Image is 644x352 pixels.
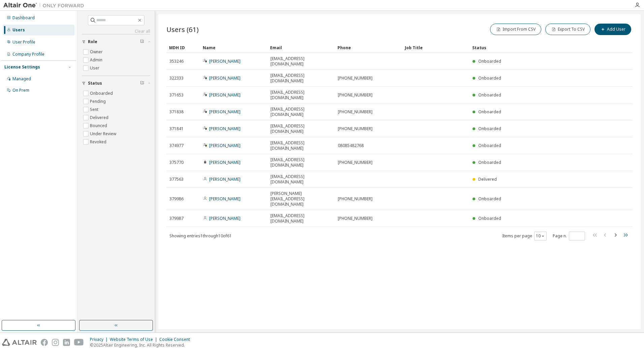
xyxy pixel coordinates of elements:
div: MDH ID [169,42,197,53]
span: Clear filter [140,81,144,86]
span: [PHONE_NUMBER] [338,76,373,81]
span: [EMAIL_ADDRESS][DOMAIN_NAME] [270,90,332,100]
div: Dashboard [12,15,35,21]
span: [EMAIL_ADDRESS][DOMAIN_NAME] [270,140,332,151]
button: 10 [536,233,545,239]
span: [EMAIL_ADDRESS][DOMAIN_NAME] [270,56,332,67]
span: Status [88,81,102,86]
span: Onboarded [478,196,501,202]
span: Users (61) [166,25,199,34]
a: [PERSON_NAME] [209,75,240,81]
div: Email [270,42,332,53]
button: Role [82,34,150,49]
span: 375770 [169,160,184,165]
label: Bounced [90,122,108,130]
div: Users [12,27,25,33]
div: On Prem [12,88,29,93]
span: [EMAIL_ADDRESS][DOMAIN_NAME] [270,213,332,224]
span: [PHONE_NUMBER] [338,216,373,221]
span: [EMAIL_ADDRESS][DOMAIN_NAME] [270,107,332,117]
span: [PHONE_NUMBER] [338,126,373,131]
div: Phone [337,42,399,53]
label: Sent [90,106,100,114]
label: Delivered [90,114,110,122]
label: Admin [90,56,104,64]
a: Clear all [82,29,150,34]
div: Job Title [405,42,467,53]
span: 322333 [169,76,184,81]
span: [EMAIL_ADDRESS][DOMAIN_NAME] [270,157,332,168]
a: [PERSON_NAME] [209,215,240,221]
img: instagram.svg [52,339,59,346]
span: Items per page [502,232,547,240]
span: Onboarded [478,92,501,98]
span: 379986 [169,196,184,202]
span: Onboarded [478,109,501,115]
span: 377563 [169,177,184,182]
span: Page n. [553,232,585,240]
div: Website Terms of Use [110,337,159,342]
img: youtube.svg [74,339,84,346]
img: Altair One [3,2,88,9]
span: 08085482768 [338,143,364,148]
span: Onboarded [478,143,501,148]
span: [EMAIL_ADDRESS][DOMAIN_NAME] [270,123,332,134]
a: [PERSON_NAME] [209,196,240,202]
a: [PERSON_NAME] [209,58,240,64]
span: Onboarded [478,215,501,221]
span: [PHONE_NUMBER] [338,109,373,115]
span: 371838 [169,109,184,115]
button: Import From CSV [490,24,541,35]
button: Export To CSV [545,24,590,35]
span: Onboarded [478,58,501,64]
div: User Profile [12,39,35,45]
div: Managed [12,76,31,82]
label: Owner [90,48,104,56]
button: Status [82,76,150,91]
div: Company Profile [12,52,44,57]
span: [PERSON_NAME][EMAIL_ADDRESS][DOMAIN_NAME] [270,191,332,207]
label: User [90,64,101,72]
span: 371841 [169,126,184,131]
div: Cookie Consent [159,337,194,342]
label: Onboarded [90,89,114,97]
a: [PERSON_NAME] [209,159,240,165]
div: Name [203,42,265,53]
span: Onboarded [478,75,501,81]
a: [PERSON_NAME] [209,92,240,98]
button: Add User [594,24,631,35]
span: 353246 [169,59,184,64]
div: Status [472,42,598,53]
a: [PERSON_NAME] [209,126,240,131]
span: 374977 [169,143,184,148]
div: License Settings [4,64,40,70]
span: Onboarded [478,126,501,131]
span: Clear filter [140,39,144,45]
span: Onboarded [478,159,501,165]
span: [PHONE_NUMBER] [338,92,373,98]
span: [EMAIL_ADDRESS][DOMAIN_NAME] [270,174,332,185]
img: facebook.svg [41,339,48,346]
label: Pending [90,97,107,106]
span: [PHONE_NUMBER] [338,160,373,165]
a: [PERSON_NAME] [209,176,240,182]
span: 371653 [169,92,184,98]
label: Under Review [90,130,118,138]
img: altair_logo.svg [2,339,37,346]
a: [PERSON_NAME] [209,109,240,115]
label: Revoked [90,138,108,146]
img: linkedin.svg [63,339,70,346]
a: [PERSON_NAME] [209,143,240,148]
span: Showing entries 1 through 10 of 61 [169,233,232,239]
p: © 2025 Altair Engineering, Inc. All Rights Reserved. [90,342,194,348]
div: Privacy [90,337,110,342]
span: 379987 [169,216,184,221]
span: [PHONE_NUMBER] [338,196,373,202]
span: Delivered [478,176,497,182]
span: [EMAIL_ADDRESS][DOMAIN_NAME] [270,73,332,84]
span: Role [88,39,97,45]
